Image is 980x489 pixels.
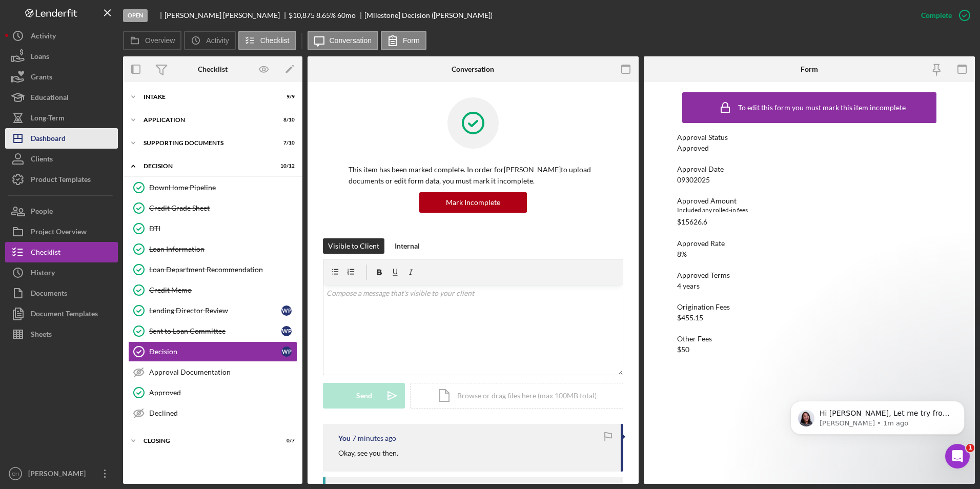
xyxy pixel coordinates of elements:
div: Decision [144,163,269,169]
button: Clients [5,149,118,169]
div: 4 years [677,282,700,290]
div: DownHome Pipeline [149,184,297,192]
div: Open [123,9,148,22]
a: Declined [128,403,297,423]
div: Dashboard [31,128,66,151]
div: Educational [31,87,69,110]
a: Activity [5,26,118,46]
a: DownHome Pipeline [128,177,297,198]
button: Activity [184,31,235,50]
button: Document Templates [5,303,118,324]
div: 10 / 12 [276,163,295,169]
button: Visible to Client [323,238,384,254]
div: Approved Terms [677,271,942,279]
div: 8.65 % [316,11,336,19]
div: W P [281,305,292,316]
div: [Milestone] Decision ([PERSON_NAME]) [364,11,493,19]
button: Send [323,383,405,409]
button: Checklist [238,31,296,50]
a: Checklist [5,242,118,262]
a: Approved [128,382,297,403]
div: Internal [395,238,420,254]
button: Product Templates [5,169,118,190]
div: Approved [149,389,297,397]
button: Long-Term [5,108,118,128]
button: Form [381,31,426,50]
button: Overview [123,31,181,50]
div: $15626.6 [677,218,707,226]
div: DTI [149,225,297,233]
button: Educational [5,87,118,108]
a: Lending Director ReviewWP [128,300,297,321]
button: Conversation [308,31,379,50]
button: Internal [390,238,425,254]
div: Clients [31,149,53,172]
div: Form [801,65,818,73]
a: Loan Department Recommendation [128,259,297,280]
div: $50 [677,345,689,354]
div: Complete [921,5,952,26]
div: Application [144,117,269,123]
div: 7 / 10 [276,140,295,146]
div: W P [281,326,292,336]
div: Supporting Documents [144,140,269,146]
div: Long-Term [31,108,65,131]
a: Sent to Loan CommitteeWP [128,321,297,341]
div: Activity [31,26,56,49]
div: Approval Date [677,165,942,173]
p: This item has been marked complete. In order for [PERSON_NAME] to upload documents or edit form d... [349,164,598,187]
div: Conversation [452,65,494,73]
div: [PERSON_NAME] [PERSON_NAME] [165,11,289,19]
div: 60 mo [337,11,356,19]
div: To edit this form you must mark this item incomplete [738,104,906,112]
div: Visible to Client [328,238,379,254]
div: [PERSON_NAME] [26,463,92,486]
label: Activity [206,36,229,45]
div: Loan Department Recommendation [149,266,297,274]
div: You [338,434,351,442]
div: Document Templates [31,303,98,327]
button: History [5,262,118,283]
span: 1 [966,444,974,452]
div: History [31,262,55,286]
a: DTI [128,218,297,239]
iframe: Intercom notifications message [775,379,980,461]
div: Approval Status [677,133,942,141]
a: DecisionWP [128,341,297,362]
p: Message from Christina, sent 1m ago [45,39,177,49]
button: People [5,201,118,221]
div: Lending Director Review [149,307,281,315]
div: Checklist [198,65,228,73]
div: Included any rolled-in fees [677,205,942,215]
button: Dashboard [5,128,118,149]
span: $10,875 [289,11,315,19]
div: Checklist [31,242,60,265]
div: Closing [144,438,269,444]
text: CH [12,471,19,477]
div: Intake [144,94,269,100]
div: Sent to Loan Committee [149,327,281,335]
a: Loans [5,46,118,67]
iframe: Intercom live chat [945,444,970,468]
label: Form [403,36,420,45]
div: Loan Information [149,245,297,253]
div: Credit Memo [149,286,297,294]
div: Loans [31,46,49,69]
div: 9 / 9 [276,94,295,100]
button: Grants [5,67,118,87]
div: Grants [31,67,52,90]
div: Other Fees [677,335,942,343]
label: Checklist [260,36,290,45]
button: Project Overview [5,221,118,242]
a: Credit Memo [128,280,297,300]
div: Sheets [31,324,52,347]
